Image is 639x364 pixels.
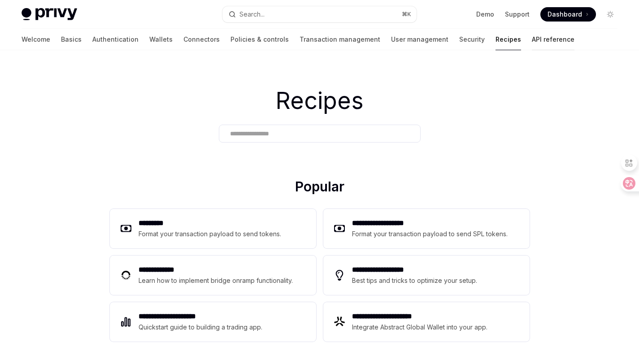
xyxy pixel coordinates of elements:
button: Toggle dark mode [603,7,617,22]
div: Quickstart guide to building a trading app. [139,322,263,333]
a: Connectors [183,29,220,50]
a: API reference [532,29,574,50]
a: Recipes [496,29,521,50]
a: Security [459,29,485,50]
a: Basics [61,29,82,50]
a: Policies & controls [230,29,289,50]
a: Dashboard [540,7,596,22]
a: **** **** ***Learn how to implement bridge onramp functionality. [110,256,316,295]
span: Dashboard [548,10,582,19]
a: Authentication [92,29,139,50]
div: Search... [239,9,265,20]
a: User management [391,29,448,50]
div: Integrate Abstract Global Wallet into your app. [352,322,488,333]
div: Format your transaction payload to send tokens. [139,229,282,239]
a: Demo [476,10,494,19]
a: Support [505,10,530,19]
span: ⌘ K [402,11,411,18]
div: Format your transaction payload to send SPL tokens. [352,229,509,239]
button: Search...⌘K [222,6,416,22]
div: Best tips and tricks to optimize your setup. [352,275,478,286]
a: Transaction management [300,29,380,50]
h2: Popular [110,178,530,198]
a: Wallets [149,29,173,50]
div: Learn how to implement bridge onramp functionality. [139,275,296,286]
a: **** ****Format your transaction payload to send tokens. [110,209,316,248]
a: Welcome [22,29,50,50]
img: light logo [22,8,77,21]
